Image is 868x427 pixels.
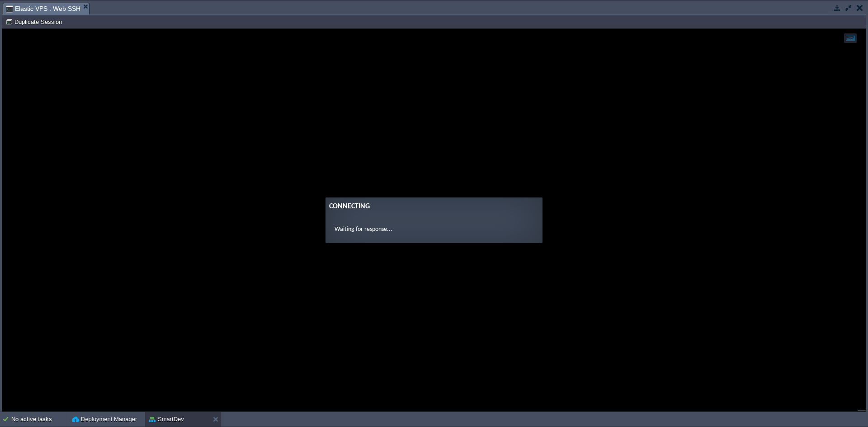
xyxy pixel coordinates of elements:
button: Duplicate Session [5,18,65,26]
span: Elastic VPS : Web SSH [6,3,80,14]
div: Connecting [327,172,537,183]
button: Deployment Manager [72,415,137,424]
div: No active tasks [11,412,68,427]
p: Waiting for response... [332,196,531,205]
button: SmartDev [149,415,184,424]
